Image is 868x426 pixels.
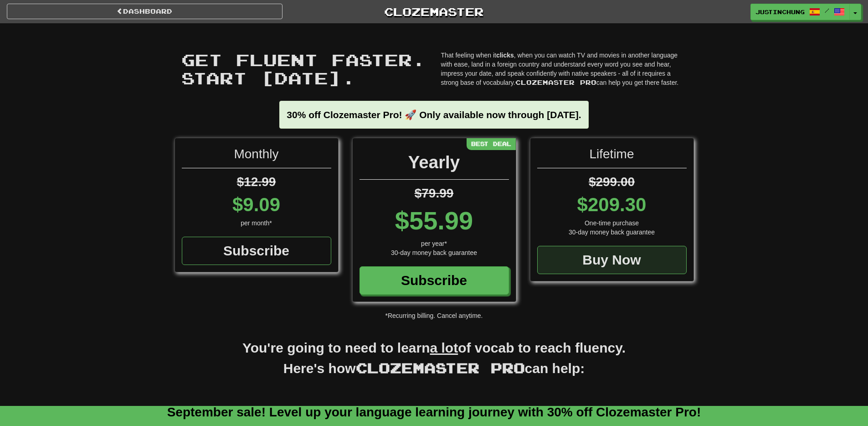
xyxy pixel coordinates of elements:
[287,109,581,120] strong: 30% off Clozemaster Pro! 🚀 Only available now through [DATE].
[825,7,829,14] span: /
[415,186,454,200] span: $79.99
[589,175,635,189] span: $299.00
[755,8,805,16] span: justinchung
[360,150,509,180] div: Yearly
[537,191,687,218] div: $209.30
[537,218,687,228] div: One-time purchase
[360,239,509,248] div: per year*
[182,218,331,228] div: per month*
[182,237,331,265] a: Subscribe
[750,4,850,20] a: justinchung /
[360,248,509,257] div: 30-day money back guarantee
[467,138,516,150] div: Best Deal
[537,246,687,274] a: Buy Now
[7,4,282,19] a: Dashboard
[181,50,426,88] span: Get fluent faster. Start [DATE].
[237,175,276,189] span: $12.99
[167,405,701,419] a: September sale! Level up your language learning journey with 30% off Clozemaster Pro!
[356,359,525,376] span: Clozemaster Pro
[360,266,509,295] a: Subscribe
[441,51,687,87] p: That feeling when it , when you can watch TV and movies in another language with ease, land in a ...
[496,52,514,59] strong: clicks
[182,191,331,218] div: $9.09
[360,203,509,239] div: $55.99
[182,145,331,168] div: Monthly
[430,340,458,355] u: a lot
[175,338,694,388] h2: You're going to need to learn of vocab to reach fluency. Here's how can help:
[296,4,572,20] a: Clozemaster
[515,78,596,86] span: Clozemaster Pro
[537,145,687,168] div: Lifetime
[537,228,687,237] div: 30-day money back guarantee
